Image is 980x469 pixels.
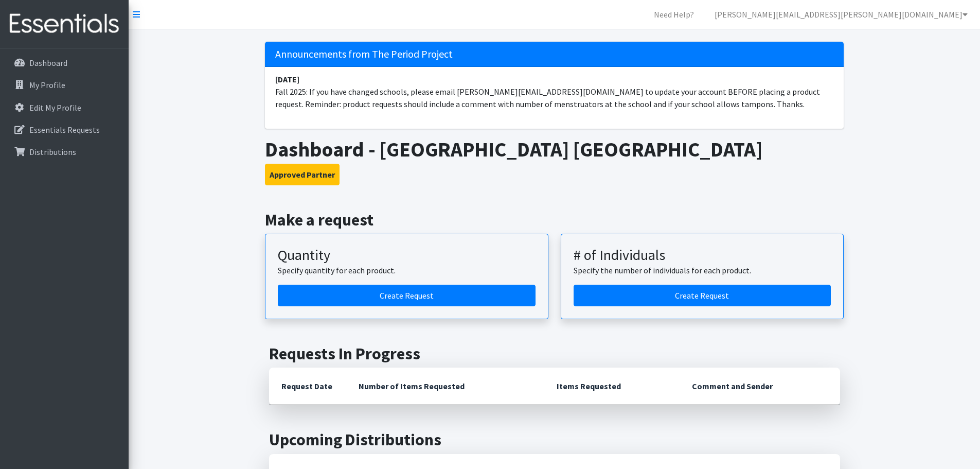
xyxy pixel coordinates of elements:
a: My Profile [4,75,124,95]
a: Essentials Requests [4,119,124,140]
h2: Requests In Progress [269,344,840,363]
h3: # of Individuals [574,247,831,264]
a: Create a request by number of individuals [574,285,831,306]
a: Distributions [4,142,124,162]
img: HumanEssentials [4,7,124,41]
a: [PERSON_NAME][EMAIL_ADDRESS][PERSON_NAME][DOMAIN_NAME] [706,4,976,25]
h3: Quantity [278,247,536,264]
strong: [DATE] [275,74,299,84]
a: Edit My Profile [4,97,124,118]
th: Number of Items Requested [346,368,545,405]
th: Request Date [269,368,346,405]
p: Essentials Requests [29,125,100,135]
h5: Announcements from The Period Project [265,42,844,67]
p: Dashboard [29,58,67,68]
p: Edit My Profile [29,102,81,113]
p: My Profile [29,80,65,90]
p: Specify the number of individuals for each product. [574,264,831,276]
a: Need Help? [646,4,702,25]
p: Specify quantity for each product. [278,264,536,276]
h2: Make a request [265,210,844,230]
h2: Upcoming Distributions [269,430,840,449]
th: Comment and Sender [680,368,840,405]
p: Distributions [29,147,76,157]
a: Dashboard [4,53,124,73]
button: Approved Partner [265,164,340,185]
th: Items Requested [544,368,680,405]
a: Create a request by quantity [278,285,536,306]
li: Fall 2025: If you have changed schools, please email [PERSON_NAME][EMAIL_ADDRESS][DOMAIN_NAME] to... [265,67,844,116]
h1: Dashboard - [GEOGRAPHIC_DATA] [GEOGRAPHIC_DATA] [265,137,844,162]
